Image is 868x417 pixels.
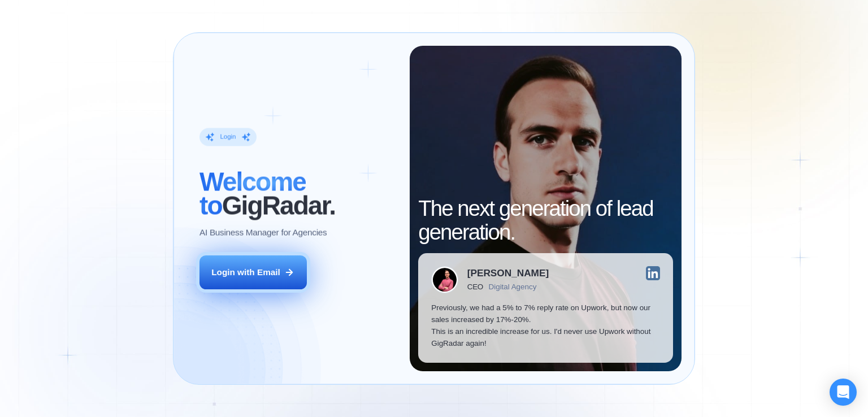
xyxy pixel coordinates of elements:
div: Login with Email [211,266,280,278]
button: Login with Email [199,255,307,289]
p: AI Business Manager for Agencies [199,227,327,238]
span: Welcome to [199,167,306,220]
div: Login [220,133,236,141]
p: Previously, we had a 5% to 7% reply rate on Upwork, but now our sales increased by 17%-20%. This ... [431,302,660,350]
div: CEO [467,283,483,291]
h2: The next generation of lead generation. [418,197,673,244]
div: Digital Agency [489,283,537,291]
div: [PERSON_NAME] [467,268,549,278]
h2: ‍ GigRadar. [199,170,397,218]
div: Open Intercom Messenger [830,379,857,406]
